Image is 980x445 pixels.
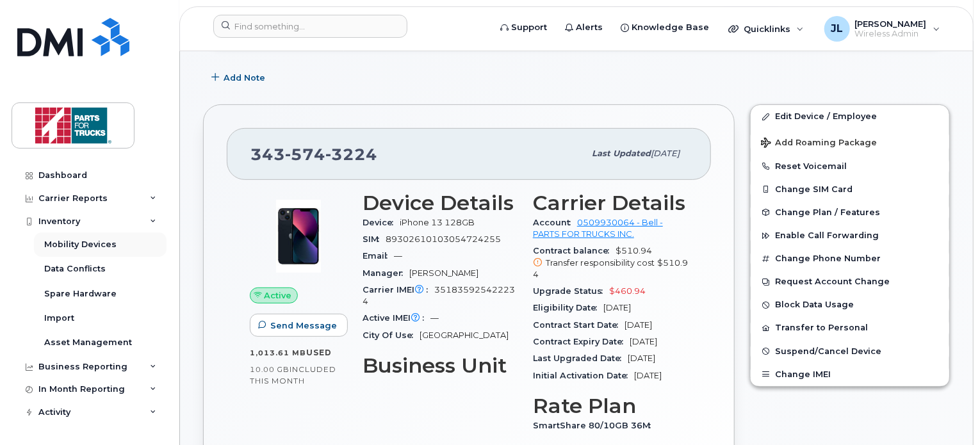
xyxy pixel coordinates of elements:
h3: Carrier Details [533,191,688,214]
button: Suspend/Cancel Device [751,340,949,363]
span: 3224 [325,145,377,164]
span: Eligibility Date [533,303,603,312]
div: Jessica Lam [815,16,949,42]
button: Transfer to Personal [751,316,949,339]
span: Quicklinks [744,24,790,34]
button: Change Phone Number [751,247,949,270]
span: Send Message [270,320,337,332]
span: [DATE] [628,353,655,363]
span: Account [533,218,577,227]
span: [DATE] [651,149,680,158]
span: Device [363,218,400,227]
span: 10.00 GB [250,365,290,374]
span: Contract Expiry Date [533,337,630,346]
span: Change Plan / Features [775,207,880,217]
span: 89302610103054724255 [386,234,501,244]
span: Initial Activation Date [533,371,634,380]
span: [PERSON_NAME] [409,268,478,278]
button: Change Plan / Features [751,201,949,224]
span: [DATE] [630,337,657,346]
span: Carrier IMEI [363,285,434,295]
span: 574 [285,145,325,164]
a: Alerts [556,15,612,40]
span: Upgrade Status [533,286,609,296]
span: used [306,348,332,357]
span: Alerts [576,21,603,34]
button: Request Account Change [751,270,949,293]
span: SmartShare 80/10GB 36M [533,421,657,430]
span: 351835925422234 [363,285,515,306]
span: [PERSON_NAME] [855,19,927,29]
span: [DATE] [625,320,652,330]
img: image20231002-3703462-1ig824h.jpeg [260,198,337,275]
span: $510.94 [533,246,688,280]
span: Last Upgraded Date [533,353,628,363]
a: Knowledge Base [612,15,718,40]
span: [DATE] [603,303,631,312]
button: Change SIM Card [751,178,949,201]
span: Manager [363,268,409,278]
span: 1,013.61 MB [250,348,306,357]
span: Add Note [224,72,265,84]
button: Block Data Usage [751,293,949,316]
span: 343 [250,145,377,164]
button: Send Message [250,314,348,337]
span: — [394,251,402,261]
span: Add Roaming Package [761,138,877,150]
span: JL [831,21,843,36]
span: SIM [363,234,386,244]
span: $510.94 [533,258,688,279]
span: Contract balance [533,246,616,255]
button: Enable Call Forwarding [751,224,949,247]
button: Change IMEI [751,363,949,386]
span: Suspend/Cancel Device [775,346,881,356]
button: Reset Voicemail [751,155,949,178]
button: Add Note [203,66,276,89]
span: [DATE] [634,371,662,380]
span: Last updated [592,149,651,158]
span: — [430,313,439,323]
span: Transfer responsibility cost [546,258,655,268]
span: Support [511,21,547,34]
a: 0509930064 - Bell - PARTS FOR TRUCKS INC. [533,218,663,239]
span: $460.94 [609,286,646,296]
span: [GEOGRAPHIC_DATA] [420,330,509,340]
span: Active [265,289,292,302]
span: Contract Start Date [533,320,625,330]
h3: Device Details [363,191,518,214]
h3: Rate Plan [533,394,688,417]
input: Find something... [213,15,407,38]
span: Active IMEI [363,313,430,323]
span: City Of Use [363,330,420,340]
button: Add Roaming Package [751,129,949,155]
span: Knowledge Base [632,21,709,34]
a: Support [491,15,556,40]
span: Enable Call Forwarding [775,231,879,241]
div: Quicklinks [719,16,813,42]
span: included this month [250,364,336,385]
a: Edit Device / Employee [751,105,949,128]
span: Email [363,251,394,261]
h3: Business Unit [363,354,518,377]
span: Wireless Admin [855,29,927,39]
span: iPhone 13 128GB [400,218,475,227]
